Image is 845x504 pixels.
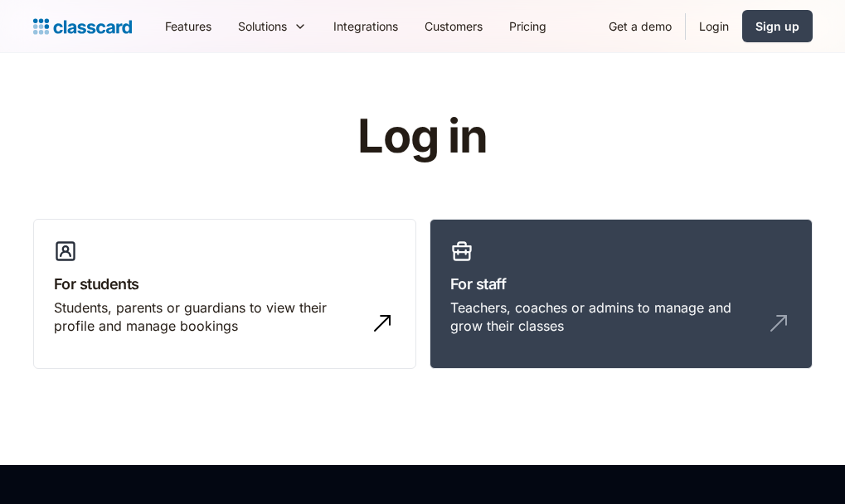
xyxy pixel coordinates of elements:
[225,7,320,45] div: Solutions
[450,273,792,295] h3: For staff
[755,17,799,35] div: Sign up
[450,298,759,336] div: Teachers, coaches or admins to manage and grow their classes
[238,17,287,35] div: Solutions
[33,219,416,370] a: For studentsStudents, parents or guardians to view their profile and manage bookings
[595,7,685,45] a: Get a demo
[33,15,132,38] a: Logo
[742,10,813,42] a: Sign up
[54,273,396,295] h3: For students
[496,7,560,45] a: Pricing
[411,7,496,45] a: Customers
[430,219,813,370] a: For staffTeachers, coaches or admins to manage and grow their classes
[54,298,362,336] div: Students, parents or guardians to view their profile and manage bookings
[320,7,411,45] a: Integrations
[152,7,225,45] a: Features
[159,111,686,162] h1: Log in
[686,7,742,45] a: Login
